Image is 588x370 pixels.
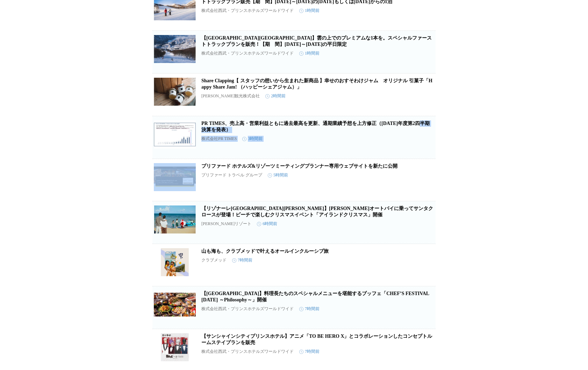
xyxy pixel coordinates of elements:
img: PR TIMES、売上高・営業利益ともに過去最高を更新、通期業績予想を上方修正（2025年度第2四半期決算を発表） [154,120,196,148]
img: 【新横浜プリンスホテル】料理長たちのスペシャルメニューを堪能するブッフェ「CHEF’S FESTIVAL 2025 ～Philosophy～」開催 [154,291,196,319]
time: 7時間前 [299,306,320,312]
p: 株式会社西武・プリンスホテルズワールドワイド [201,8,294,14]
a: Share Clapping【 スタッフの想いから生まれた新商品 】幸せのおすそわけジャム オリジナル 引菓子「Happy Share Jam! （ハッピーシェアジャム）」 [201,78,432,90]
img: プリファード ホテルズ&リゾーツミーティングプランナー専用ウェブサイトを新たに公開 [154,163,196,191]
img: 【リゾナーレ小浜島】水上オートバイに乗ってサンタクロースが登場！ビーチで楽しむクリスマスイベント「アイランドクリスマス」開催 [154,205,196,233]
time: 6時間前 [257,221,277,227]
a: 山も海も、クラブメッドで叶えるオールインクルーシブ旅 [201,249,329,254]
time: 1時間前 [299,50,320,56]
time: 1時間前 [299,8,320,14]
p: [PERSON_NAME]リゾート [201,221,251,227]
time: 2時間前 [265,93,286,99]
time: 7時間前 [299,349,320,355]
p: プリファード トラベル グループ [201,172,262,178]
p: 株式会社西武・プリンスホテルズワールドワイド [201,306,294,312]
p: 株式会社西武・プリンスホテルズワールドワイド [201,349,294,355]
time: 7時間前 [232,257,252,263]
a: PR TIMES、売上高・営業利益ともに過去最高を更新、通期業績予想を上方修正（[DATE]年度第2四半期決算を発表） [201,121,430,132]
p: [PERSON_NAME]観光株式会社 [201,93,260,99]
p: クラブメッド [201,257,227,263]
time: 3時間前 [242,136,263,142]
a: 【サンシャインシティプリンスホテル】アニメ「TO BE HERO X」とコラボレーションしたコンセプトルームステイプランを販売 [201,334,432,345]
p: 株式会社PR TIMES [201,136,237,142]
a: 【リゾナーレ[GEOGRAPHIC_DATA][PERSON_NAME]】[PERSON_NAME]オートバイに乗ってサンタクロースが登場！ビーチで楽しむクリスマスイベント「アイランドクリスマス」開催 [201,206,433,217]
img: 山も海も、クラブメッドで叶えるオールインクルーシブ旅 [154,248,196,276]
img: 【六日町八海山スキー場】雲の上でのプレミアムな1本を。スペシャルファーストトラックプランを販売！【期 間】2026年1月13日(火)～2月13日(金)の平日限定 [154,35,196,63]
a: 【[GEOGRAPHIC_DATA]】料理長たちのスペシャルメニューを堪能するブッフェ「CHEF’S FESTIVAL [DATE] ～Philosophy～」開催 [201,291,429,302]
img: 【サンシャインシティプリンスホテル】アニメ「TO BE HERO X」とコラボレーションしたコンセプトルームステイプランを販売 [154,333,196,361]
img: Share Clapping【 スタッフの想いから生まれた新商品 】幸せのおすそわけジャム オリジナル 引菓子「Happy Share Jam! （ハッピーシェアジャム）」 [154,78,196,106]
p: 株式会社西武・プリンスホテルズワールドワイド [201,50,294,56]
a: 【[GEOGRAPHIC_DATA][GEOGRAPHIC_DATA]】雲の上でのプレミアムな1本を。スペシャルファーストトラックプランを販売！【期 間】[DATE]～[DATE]の平日限定 [201,35,432,47]
a: プリファード ホテルズ&リゾーツミーティングプランナー専用ウェブサイトを新たに公開 [201,163,397,169]
time: 5時間前 [268,172,288,178]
